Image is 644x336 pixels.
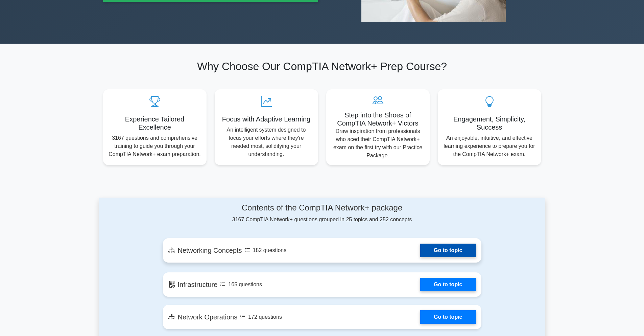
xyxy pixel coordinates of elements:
a: Go to topic [420,278,476,291]
div: 3167 CompTIA Network+ questions grouped in 25 topics and 252 concepts [163,203,481,224]
p: Draw inspiration from professionals who aced their CompTIA Network+ exam on the first try with ou... [332,127,424,160]
p: 3167 questions and comprehensive training to guide you through your CompTIA Network+ exam prepara... [109,134,201,158]
h2: Why Choose Our CompTIA Network+ Prep Course? [103,60,541,73]
h5: Focus with Adaptive Learning [220,115,313,123]
h5: Step into the Shoes of CompTIA Network+ Victors [332,111,424,127]
h4: Contents of the CompTIA Network+ package [163,203,481,213]
a: Go to topic [420,310,476,324]
p: An intelligent system designed to focus your efforts where they're needed most, solidifying your ... [220,126,313,158]
h5: Experience Tailored Excellence [109,115,201,131]
h5: Engagement, Simplicity, Success [443,115,536,131]
p: An enjoyable, intuitive, and effective learning experience to prepare you for the CompTIA Network... [443,134,536,158]
a: Go to topic [420,244,476,257]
